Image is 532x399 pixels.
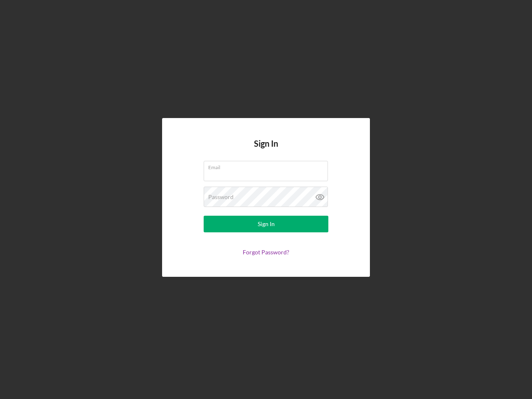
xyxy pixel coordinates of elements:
[243,249,289,256] a: Forgot Password?
[254,139,278,161] h4: Sign In
[204,216,328,232] button: Sign In
[258,216,275,232] div: Sign In
[208,161,328,170] label: Email
[208,194,234,200] label: Password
